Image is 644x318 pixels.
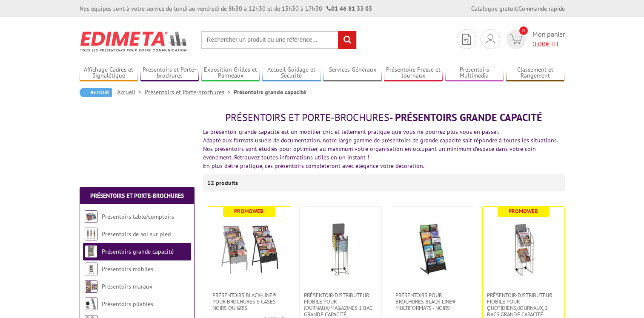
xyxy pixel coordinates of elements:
span: Présentoirs Black-Line® pour brochures 5 Cases - Noirs ou Gris [212,292,286,311]
a: Présentoirs pliables [102,300,153,308]
a: Présentoirs Presse et Journaux [384,66,443,80]
a: Présentoirs grande capacité [102,248,174,255]
img: Présentoirs pour Brochures Black-Line® multiformats - Noirs [402,220,462,279]
div: | [471,4,565,13]
a: Retour [80,88,112,97]
img: Présentoirs de sol sur pied [85,228,97,240]
a: Présentoirs table/comptoirs [102,213,174,220]
span: Présentoirs et Porte-brochures [225,111,389,124]
a: Accueil Guidage et Sécurité [262,66,321,80]
img: devis rapide [486,34,495,44]
span: Présentoir-Distributeur mobile pour journaux/magazines 1 bac grande capacité [304,292,377,318]
b: Promoweb [234,208,263,215]
span: Présentoir-distributeur mobile pour quotidiens/journaux, 2 bacs grande capacité [487,292,560,318]
span: Présentoirs pour Brochures Black-Line® multiformats - Noirs [395,292,469,311]
img: Présentoirs Black-Line® pour brochures 5 Cases - Noirs ou Gris [219,220,279,279]
img: Présentoirs muraux [85,280,97,293]
div: Le présentoir grande capacité est un mobilier chic et tellement pratique que vous ne pourrez plus... [203,127,565,136]
a: Présentoirs et Porte-brochures [145,88,234,96]
img: devis rapide [510,35,522,44]
strong: 01 46 81 33 03 [326,5,372,12]
a: Exposition Grilles et Panneaux [201,66,260,80]
li: Présentoirs grande capacité [234,88,306,96]
img: Présentoir-Distributeur mobile pour journaux/magazines 1 bac grande capacité [311,220,370,279]
div: Nos présentoirs sont étudiés pour optimiser au maximum votre organisation en occupant un minimum ... [203,145,565,162]
span: 0 [519,26,528,35]
a: Présentoirs Black-Line® pour brochures 5 Cases - Noirs ou Gris [208,292,290,311]
input: Rechercher un produit ou une référence... [201,31,357,49]
a: Présentoirs de sol sur pied [102,230,171,238]
div: Adapté aux formats usuels de documentation, notre large gamme de présentoirs de grande capacité s... [203,136,565,145]
p: 12 produits [207,174,239,191]
a: Présentoir-Distributeur mobile pour journaux/magazines 1 bac grande capacité [300,292,381,318]
a: Affichage Cadres et Signalétique [80,66,138,80]
img: Edimeta [80,26,188,57]
img: devis rapide [462,34,471,45]
h1: - Présentoirs grande capacité [203,112,565,123]
a: Présentoirs et Porte-brochures [90,192,184,199]
b: Promoweb [509,208,538,215]
a: devis rapide 0 Mon panier 0,00€ HT [504,29,565,49]
img: Présentoirs mobiles [85,263,97,275]
input: rechercher [338,31,356,49]
span: Mon panier [532,29,565,49]
img: Présentoir-distributeur mobile pour quotidiens/journaux, 2 bacs grande capacité [494,220,553,279]
img: Présentoirs table/comptoirs [85,210,97,223]
img: Présentoirs grande capacité [85,245,97,258]
a: Commande rapide [518,5,565,12]
span: 0,00 [532,40,546,48]
img: Présentoirs pliables [85,298,97,310]
a: Services Généraux [323,66,382,80]
a: Présentoirs pour Brochures Black-Line® multiformats - Noirs [391,292,473,311]
a: Présentoir-distributeur mobile pour quotidiens/journaux, 2 bacs grande capacité [483,292,564,318]
div: En plus d'être pratique, ces présentoirs compléteront avec élégance votre décoration. [203,162,565,170]
a: Présentoirs mobiles [102,265,153,273]
a: Présentoirs Multimédia [445,66,504,80]
a: Accueil [117,88,145,96]
a: Classement et Rangement [506,66,565,80]
a: Catalogue gratuit [471,5,517,12]
a: Présentoirs et Porte-brochures [140,66,199,80]
a: Présentoirs muraux [102,283,152,290]
span: € HT [532,39,565,49]
div: Nos équipes sont à votre service du lundi au vendredi de 8h30 à 12h30 et de 13h30 à 17h30 [80,4,372,13]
